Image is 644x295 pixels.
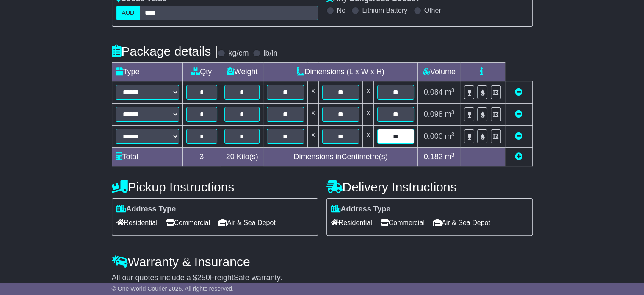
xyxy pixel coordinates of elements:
a: Remove this item [515,132,522,140]
td: x [363,126,374,148]
td: Kilo(s) [221,148,263,166]
a: Remove this item [515,110,522,118]
span: Residential [331,216,372,229]
span: m [445,88,455,96]
a: Add new item [515,152,522,161]
td: Volume [418,63,460,81]
div: All our quotes include a $ FreightSafe warranty. [112,273,533,283]
span: 0.000 [424,132,443,140]
label: No [337,6,345,14]
td: x [363,104,374,126]
td: Weight [221,63,263,81]
span: 0.098 [424,110,443,118]
td: x [363,81,374,104]
td: Dimensions (L x W x H) [263,63,418,81]
label: lb/in [263,49,277,58]
td: x [307,126,318,148]
label: kg/cm [228,49,249,58]
span: m [445,152,455,161]
h4: Warranty & Insurance [112,255,533,269]
span: © One World Courier 2025. All rights reserved. [112,285,234,292]
label: Lithium Battery [362,6,407,14]
td: x [307,104,318,126]
span: 250 [197,273,210,282]
h4: Package details | [112,44,218,58]
sup: 3 [451,87,455,93]
td: Total [112,148,182,166]
sup: 3 [451,109,455,115]
label: Other [424,6,441,14]
td: 3 [182,148,221,166]
span: 0.182 [424,152,443,161]
span: Commercial [166,216,210,229]
span: Residential [116,216,158,229]
h4: Delivery Instructions [326,180,533,194]
span: Commercial [381,216,425,229]
td: x [307,81,318,104]
span: 0.084 [424,88,443,96]
label: Address Type [331,205,391,214]
label: Address Type [116,205,176,214]
td: Type [112,63,182,81]
span: 20 [226,152,235,161]
h4: Pickup Instructions [112,180,318,194]
td: Dimensions in Centimetre(s) [263,148,418,166]
sup: 3 [451,152,455,158]
td: Qty [182,63,221,81]
span: m [445,110,455,118]
label: AUD [116,6,140,20]
span: Air & Sea Depot [433,216,490,229]
span: Air & Sea Depot [218,216,276,229]
sup: 3 [451,131,455,138]
span: m [445,132,455,140]
a: Remove this item [515,88,522,96]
